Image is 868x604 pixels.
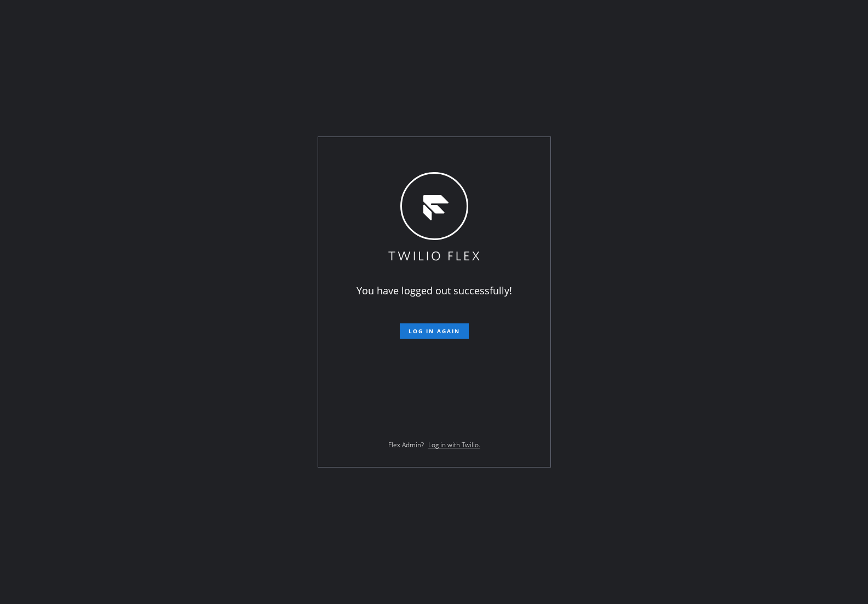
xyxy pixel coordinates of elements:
[428,440,480,449] a: Log in with Twilio.
[357,284,512,297] span: You have logged out successfully!
[400,323,469,339] button: Log in again
[388,440,424,449] span: Flex Admin?
[409,327,460,335] span: Log in again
